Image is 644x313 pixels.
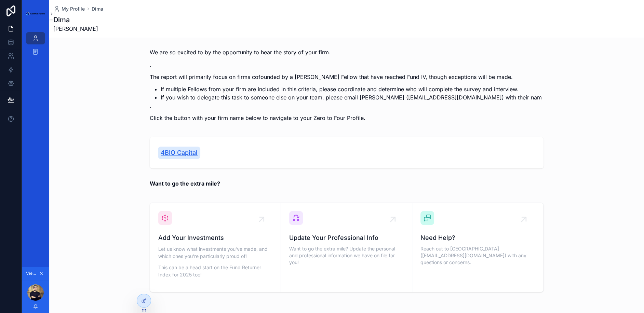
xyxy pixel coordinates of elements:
[150,114,544,122] p: Click the button with your firm name below to navigate to your Zero to Four Profile.
[158,245,272,260] p: Let us know what investments you've made, and which ones you're particularly proud of!
[53,5,85,12] a: My Profile
[161,93,544,101] li: If you wish to delegate this task to someone else on your team, please email [PERSON_NAME] ([EMAI...
[161,85,544,93] li: If multiple Fellows from your firm are included in this criteria, please coordinate and determine...
[289,233,403,243] span: Update Your Professional Info
[158,233,272,243] span: Add Your Investments
[26,271,38,276] span: Viewing as Dima
[150,48,544,56] p: We are so excited to by the opportunity to hear the story of your firm.
[62,5,85,12] span: My Profile
[22,27,49,67] div: scrollable content
[158,264,272,278] p: This can be a head start on the Fund Returner Index for 2025 too!
[420,233,535,243] span: Need Help?
[150,180,220,187] strong: Want to go the extra mile?
[412,203,543,292] a: Need Help?Reach out to [GEOGRAPHIC_DATA] ([EMAIL_ADDRESS][DOMAIN_NAME]) with any questions or con...
[161,148,198,158] span: 4BIO Capital
[420,245,535,266] span: Reach out to [GEOGRAPHIC_DATA] ([EMAIL_ADDRESS][DOMAIN_NAME]) with any questions or concerns.
[150,101,544,110] p: .
[150,60,544,69] p: .
[289,245,403,266] span: Want to go the extra mile? Update the personal and professional information we have on file for you!
[150,203,281,292] a: Add Your InvestmentsLet us know what investments you've made, and which ones you're particularly ...
[53,25,98,33] span: [PERSON_NAME]
[92,5,103,12] a: Dima
[26,12,45,16] img: App logo
[150,73,544,81] p: The report will primarily focus on firms cofounded by a [PERSON_NAME] Fellow that have reached Fu...
[158,147,200,159] a: 4BIO Capital
[53,15,98,25] h1: Dima
[281,203,412,292] a: Update Your Professional InfoWant to go the extra mile? Update the personal and professional info...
